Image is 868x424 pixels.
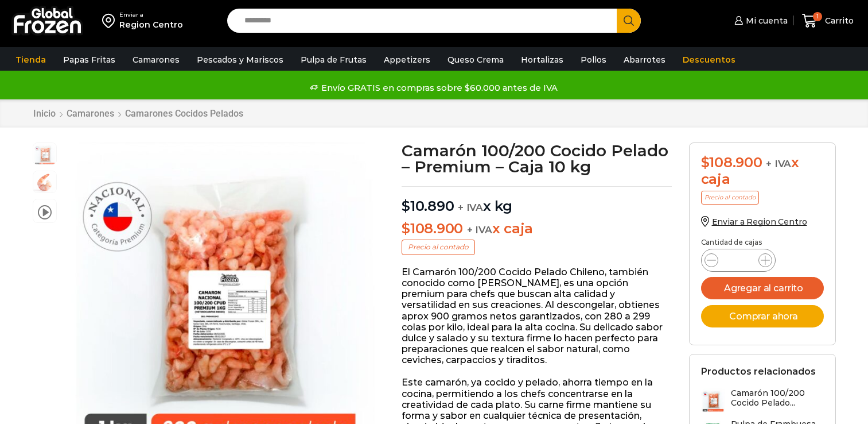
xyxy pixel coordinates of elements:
[712,217,807,227] span: Enviar a Region Centro
[102,11,119,30] img: address-field-icon.svg
[402,221,672,237] p: x caja
[617,9,641,33] button: Search button
[10,49,52,71] a: Tienda
[701,238,824,246] p: Cantidad de cajas
[378,49,436,71] a: Appetizers
[743,15,788,26] span: Mi cuenta
[402,220,463,237] bdi: 108.900
[822,15,854,26] span: Carrito
[442,49,509,71] a: Queso Crema
[124,108,244,119] a: Camarones Cocidos Pelados
[467,224,492,236] span: + IVA
[33,108,56,119] a: Inicio
[33,143,56,166] span: camaron nacional premium
[701,154,710,171] span: $
[458,202,483,213] span: + IVA
[33,108,244,119] nav: Breadcrumb
[402,240,475,255] p: Precio al contado
[701,366,816,377] h2: Productos relacionados
[57,49,121,71] a: Papas Fritas
[66,108,115,119] a: Camarones
[813,12,822,21] span: 1
[701,191,759,205] p: Precio al contado
[701,154,762,171] bdi: 108.900
[127,49,185,71] a: Camarones
[575,49,612,71] a: Pollos
[402,142,672,175] h1: Camarón 100/200 Cocido Pelado – Premium – Caja 10 kg
[191,49,289,71] a: Pescados y Mariscos
[701,277,824,299] button: Agregar al carrito
[701,155,824,188] div: x caja
[701,388,824,413] a: Camarón 100/200 Cocido Pelado...
[677,49,741,71] a: Descuentos
[515,49,569,71] a: Hortalizas
[731,9,788,32] a: Mi cuenta
[799,7,857,34] a: 1 Carrito
[402,198,410,214] span: $
[701,217,807,227] a: Enviar a Region Centro
[618,49,671,71] a: Abarrotes
[402,267,672,366] p: El Camarón 100/200 Cocido Pelado Chileno, también conocido como [PERSON_NAME], es una opción prem...
[701,305,824,327] button: Comprar ahora
[731,388,824,408] h3: Camarón 100/200 Cocido Pelado...
[727,252,749,268] input: Product quantity
[402,220,410,237] span: $
[402,186,672,215] p: x kg
[766,158,791,169] span: + IVA
[119,11,183,19] div: Enviar a
[295,49,372,71] a: Pulpa de Frutas
[33,171,56,194] span: camaron-nacional-2
[402,198,454,214] bdi: 10.890
[119,19,183,30] div: Region Centro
